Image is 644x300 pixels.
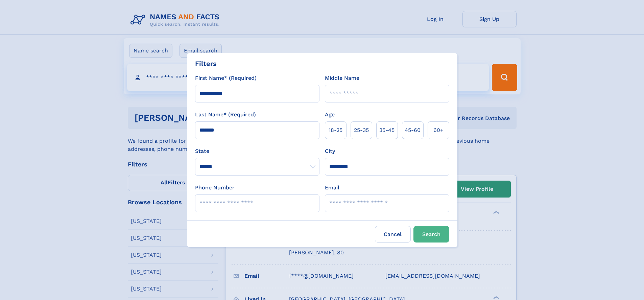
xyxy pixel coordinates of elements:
label: First Name* (Required) [195,74,257,82]
label: Age [325,111,335,119]
label: Email [325,184,339,192]
span: 35‑45 [379,126,395,134]
label: State [195,147,319,155]
span: 25‑35 [354,126,369,134]
label: City [325,147,335,155]
label: Middle Name [325,74,359,82]
label: Cancel [375,226,411,243]
button: Search [413,226,449,243]
label: Phone Number [195,184,235,192]
label: Last Name* (Required) [195,111,256,119]
span: 60+ [433,126,444,134]
span: 45‑60 [405,126,421,134]
div: Filters [195,59,217,69]
span: 18‑25 [329,126,342,134]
